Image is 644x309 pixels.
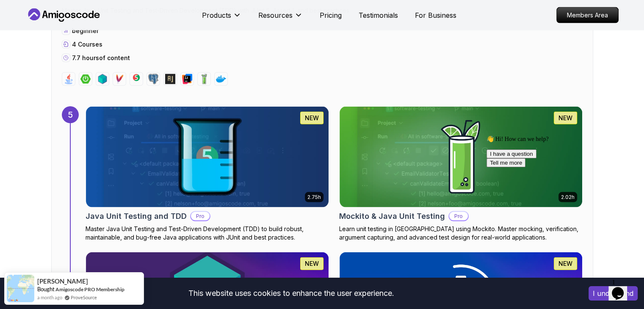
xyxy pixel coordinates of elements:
a: Testimonials [359,10,398,20]
p: NEW [305,114,319,122]
p: Products [202,10,231,20]
button: Resources [258,10,303,27]
h2: Java Unit Testing and TDD [86,210,187,222]
iframe: chat widget [483,132,636,271]
div: 👋 Hi! How can we help?I have a questionTell me more [3,3,156,35]
img: mockito logo [199,74,209,84]
span: [PERSON_NAME] [37,278,88,285]
p: Learn unit testing in [GEOGRAPHIC_DATA] using Mockito. Master mocking, verification, argument cap... [339,225,583,242]
p: Pro [449,212,468,221]
a: Mockito & Java Unit Testing card2.02hNEWMockito & Java Unit TestingProLearn unit testing in [GEOG... [339,106,583,242]
p: Members Area [557,8,618,23]
img: junit logo [131,74,141,84]
p: beginner [72,27,99,35]
img: assertj logo [165,74,175,84]
span: 4 Courses [72,41,102,48]
button: Tell me more [3,26,42,35]
a: Members Area [556,7,619,23]
img: Mockito & Java Unit Testing card [340,107,582,207]
img: postgres logo [148,74,158,84]
a: ProveSource [71,294,97,301]
span: 👋 Hi! How can we help? [3,4,65,10]
a: For Business [415,10,456,20]
span: Bought [37,286,55,292]
p: Pro [191,212,210,221]
img: testcontainers logo [97,74,108,84]
iframe: chat widget [608,275,636,301]
img: maven logo [114,74,124,84]
img: provesource social proof notification image [7,275,34,302]
button: Accept cookies [589,286,638,301]
p: 7.7 hours of content [72,54,130,62]
button: Products [202,10,241,27]
a: Amigoscode PRO Membership [55,286,124,292]
img: java logo [64,74,74,84]
img: spring-boot logo [80,74,91,84]
p: Resources [258,10,293,20]
h2: Mockito & Java Unit Testing [339,210,445,222]
img: intellij logo [182,74,192,84]
span: a month ago [37,294,62,301]
button: I have a question [3,17,53,26]
a: Java Unit Testing and TDD card2.75hNEWJava Unit Testing and TDDProMaster Java Unit Testing and Te... [86,106,329,242]
a: Pricing [320,10,342,20]
p: 2.75h [307,194,321,201]
p: NEW [305,259,319,268]
div: 5 [62,106,79,123]
p: NEW [558,114,572,122]
img: Java Unit Testing and TDD card [86,107,329,207]
div: This website uses cookies to enhance the user experience. [6,284,576,303]
img: docker logo [216,74,226,84]
p: Master Java Unit Testing and Test-Driven Development (TDD) to build robust, maintainable, and bug... [86,225,329,242]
